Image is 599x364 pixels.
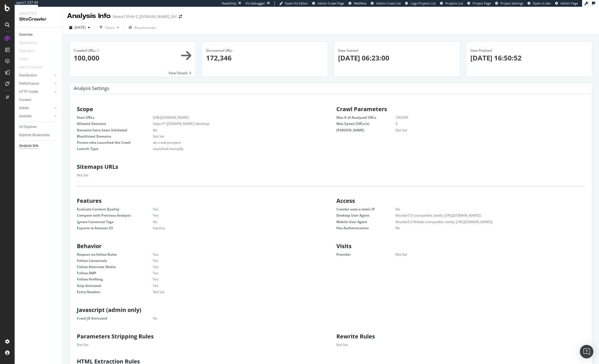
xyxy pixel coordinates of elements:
a: Visits [19,56,33,62]
div: Not Set [77,342,328,347]
div: Segments [19,48,34,54]
div: Open Intercom Messenger [580,345,593,358]
a: Url Explorer [19,124,58,130]
dd: Not Set [381,252,585,257]
div: Nawa13Feb-2_[DOMAIN_NAME]_bbl [113,14,176,19]
span: Admin Page [560,1,578,5]
span: Open Viz Editor [285,1,308,5]
h2: Features [77,198,328,204]
a: Admin Page [555,1,578,6]
dd: Mozilla/5.0 Mobile (compatible; botify; [URL][DOMAIN_NAME]) [381,219,585,224]
span: Webflow [354,1,366,5]
a: Admin Crawl Page [312,1,344,6]
dd: Yes [139,252,325,257]
dt: Blacklisted Domains [77,134,153,139]
dt: Desktop User Agent [336,213,395,218]
div: Analytics [19,11,58,16]
dt: Crawler uses a static IP [336,207,395,212]
div: Filters [105,25,115,30]
dd: Yes [139,258,325,263]
a: Overview [19,32,58,38]
h2: Sitemaps URLs [77,164,328,170]
a: Explorer Bookmarks [19,132,58,138]
dt: Respect no-follow Rules [77,252,153,257]
dt: Launch Type [77,146,153,151]
a: Segments [19,48,40,54]
a: Logs Projects List [405,1,436,6]
a: Movements [19,40,43,46]
a: Analysis Info [19,143,58,149]
dd: Yes [139,213,325,218]
dt: Max # of Analyzed URLs [336,115,395,120]
p: [DATE] 16:50:52 [470,53,588,63]
span: Date Started [338,48,358,53]
div: Not Set [336,342,587,347]
span: Discovered URLs [206,48,233,53]
a: Search Engines [19,64,48,70]
span: 2025 Feb. 13th [75,25,86,30]
dd: 100,000 [381,115,585,120]
dt: Evaluate Content Quality [77,207,153,212]
p: [DATE] 06:23:00 [338,53,456,63]
div: SiteCrawler [19,16,58,23]
dd: uk-crawl-prospect [139,140,325,145]
span: Projects List [445,1,463,5]
dt: Extra Headers [77,289,153,294]
dt: Follow Canonicals [77,258,153,263]
a: HTTP Codes [19,89,53,95]
div: Visits [19,56,28,62]
dt: Ignore Canonical Tags [77,219,153,224]
dd: Yes [139,207,325,212]
dt: Crawl JS Activated [77,316,153,321]
dt: Follow Alternate Media [77,264,153,269]
dd: Inactive [139,226,325,230]
dt: Start URLs [77,115,153,120]
h2: Behavior [77,243,328,249]
span: Date Finished [470,48,492,53]
dt: Allowed Domains [77,121,153,126]
span: Logs Projects List [410,1,436,5]
div: Overview [19,32,33,38]
h4: Analysis Settings [74,85,109,92]
div: Movements [19,40,37,46]
dt: Person who Launched the Crawl [77,140,153,145]
dt: Exports to Amazon S3 [77,226,153,230]
div: Viz Debugger: [245,1,266,6]
h2: Access [336,198,587,204]
div: Distribution [19,73,37,78]
dt: Follow AMP [77,271,153,275]
dd: Not Set [139,289,325,294]
span: Admin Crawl List [376,1,401,5]
div: Analysis Info [67,11,111,21]
div: Outlinks [19,113,32,119]
dd: Launched manually [139,146,325,151]
div: Search Engines [19,64,43,70]
h2: Javascript (admin only) [77,307,328,313]
h2: Parameters Stripping Rules [77,333,328,340]
dd: Not Set [381,128,585,132]
dd: No [139,128,325,132]
dd: Yes [139,277,325,282]
dd: 3 [381,121,585,126]
dt: Max Speed (URLs/s) [336,121,395,126]
dd: Yes [139,283,325,288]
div: Performance [19,81,39,87]
a: Outlinks [19,113,53,119]
div: Inlinks [19,105,29,111]
dd: No [139,219,325,224]
dd: No [139,316,325,321]
a: Projects List [440,1,463,6]
button: Breadcrumbs [126,23,158,32]
h2: Rewrite Rules [336,333,587,340]
a: Open Viz Editor [279,1,308,6]
button: Filters [97,23,121,32]
dd: [URL][DOMAIN_NAME] [139,115,325,120]
h2: Scope [77,106,328,112]
dd: Yes [139,264,325,269]
div: Url Explorer [19,124,37,130]
dd: Yes [139,271,325,275]
a: Webflow [348,1,366,6]
dt: Provider [336,252,395,257]
a: Admin Crawl List [371,1,401,6]
h2: Visits [336,243,587,249]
